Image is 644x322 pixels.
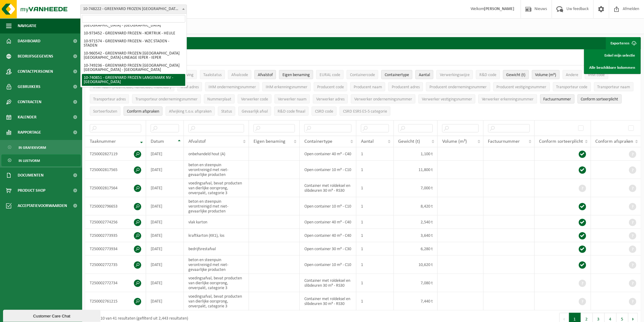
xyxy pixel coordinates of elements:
[544,97,571,102] span: Factuurnummer
[588,73,605,77] span: IHM code
[188,139,206,144] span: Afvalstof
[356,147,394,161] td: 1
[484,7,515,11] strong: [PERSON_NAME]
[312,107,337,116] button: CSRD codeCSRD code: Activate to sort
[85,256,146,274] td: T250002772735
[392,85,420,89] span: Producent adres
[184,242,249,256] td: bedrijfsrestafval
[585,70,608,79] button: IHM codeIHM code: Activate to sort
[85,292,146,310] td: T250002761215
[85,161,146,179] td: T250002817565
[394,161,438,179] td: 11,800 t
[347,70,378,79] button: ContainercodeContainercode: Activate to sort
[82,74,185,86] li: 10-740851 - GREENYARD FROZEN LANGEMARK NV - [GEOGRAPHIC_DATA]
[429,85,487,89] span: Producent ondernemingsnummer
[278,97,306,102] span: Verwerker naam
[488,139,520,144] span: Factuurnummer
[422,97,472,102] span: Verwerker vestigingsnummer
[394,179,438,197] td: 7,000 t
[203,73,222,77] span: Taakstatus
[313,94,348,103] button: Verwerker adresVerwerker adres: Activate to sort
[385,73,409,77] span: Containertype
[351,94,415,103] button: Verwerker ondernemingsnummerVerwerker ondernemingsnummer: Activate to sort
[350,82,385,91] button: Producent naamProducent naam: Activate to sort
[300,274,356,292] td: Container met roldeksel en slibdeuren 30 m³ - RS30
[166,107,215,116] button: Afwijking t.o.v. afsprakenAfwijking t.o.v. afspraken: Activate to sort
[18,125,41,140] span: Rapportage
[361,139,374,144] span: Aantal
[19,142,46,153] span: In grafiekvorm
[241,97,268,102] span: Verwerker code
[279,70,313,79] button: Eigen benamingEigen benaming: Activate to sort
[90,139,116,144] span: Taaknummer
[394,274,438,292] td: 7,080 t
[90,107,121,116] button: SorteerfoutenSorteerfouten: Activate to sort
[18,168,44,183] span: Documenten
[184,229,249,242] td: kraftkarton (KK1), los
[442,139,467,144] span: Volume (m³)
[258,73,273,77] span: Afvalstof
[535,73,556,77] span: Volume (m³)
[18,183,45,198] span: Product Shop
[394,197,438,215] td: 8,420 t
[539,139,583,144] span: Conform sorteerplicht
[282,73,310,77] span: Eigen benaming
[85,147,146,161] td: T250002827119
[146,229,184,242] td: [DATE]
[266,85,307,89] span: IHM erkenningsnummer
[18,49,53,64] span: Bedrijfsgegevens
[93,97,126,102] span: Transporteur adres
[184,292,249,310] td: voedingsafval, bevat producten van dierlijke oorsprong, onverpakt, categorie 3
[18,94,41,110] span: Contracten
[300,197,356,215] td: Open container 10 m³ - C10
[177,82,202,91] button: IHM adresIHM adres: Activate to sort
[262,82,311,91] button: IHM erkenningsnummerIHM erkenningsnummer: Activate to sort
[356,215,394,229] td: 1
[151,139,164,144] span: Datum
[482,97,534,102] span: Verwerker erkenningsnummer
[578,94,622,103] button: Conform sorteerplicht : Activate to sort
[398,139,420,144] span: Gewicht (t)
[231,73,248,77] span: Afvalcode
[585,49,640,61] a: Enkel mijn selectie
[315,109,333,114] span: CSRD code
[563,70,582,79] button: AndereAndere: Activate to sort
[169,109,212,114] span: Afwijking t.o.v. afspraken
[221,109,232,114] span: Status
[18,33,40,49] span: Dashboard
[356,274,394,292] td: 1
[146,256,184,274] td: [DATE]
[316,70,344,79] button: EURAL codeEURAL code: Activate to sort
[85,215,146,229] td: T250002774256
[594,82,634,91] button: Transporteur naamTransporteur naam: Activate to sort
[146,274,184,292] td: [DATE]
[132,94,201,103] button: Transporteur ondernemingsnummerTransporteur ondernemingsnummer : Activate to sort
[440,73,470,77] span: Verwerkingswijze
[350,73,375,77] span: Containercode
[218,107,235,116] button: StatusStatus: Activate to sort
[184,147,249,161] td: onbehandeld hout (A)
[503,70,529,79] button: Gewicht (t)Gewicht (t): Activate to sort
[320,73,340,77] span: EURAL code
[585,61,640,74] a: Alle beschikbare kolommen
[426,82,490,91] button: Producent ondernemingsnummerProducent ondernemingsnummer: Activate to sort
[18,64,53,79] span: Contactpersonen
[80,5,187,14] span: 10-748222 - GREENYARD FROZEN BELGIUM NV - WESTROZEBEKE
[540,94,575,103] button: FactuurnummerFactuurnummer: Activate to sort
[274,107,309,116] button: R&D code finaalR&amp;D code finaal: Activate to sort
[254,70,276,79] button: AfvalstofAfvalstof: Activate to sort
[90,94,129,103] button: Transporteur adresTransporteur adres: Activate to sort
[146,292,184,310] td: [DATE]
[394,292,438,310] td: 7,440 t
[82,62,185,74] li: 10-749236 - GREENYARD FROZEN [GEOGRAPHIC_DATA] [GEOGRAPHIC_DATA] - [GEOGRAPHIC_DATA]
[476,70,500,79] button: R&D codeR&amp;D code: Activate to sort
[3,309,102,322] iframe: chat widget
[419,73,430,77] span: Aantal
[300,292,356,310] td: Container met roldeksel en slibdeuren 30 m³ - RS30
[85,179,146,197] td: T250002817564
[356,292,394,310] td: 1
[606,37,640,49] button: Exporteren
[238,107,271,116] button: Gevaarlijk afval : Activate to sort
[343,109,387,114] span: CSRD ESRS E5-5 categorie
